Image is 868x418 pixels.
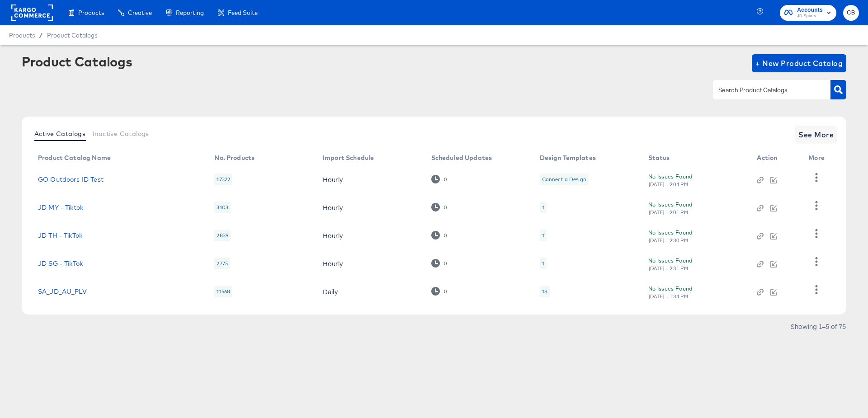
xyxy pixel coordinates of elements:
div: 1 [540,258,547,269]
div: 0 [443,288,447,295]
div: Product Catalog Name [38,154,111,161]
span: Accounts [797,5,823,15]
a: JD SG - TikTok [38,260,83,267]
input: Search Product Catalogs [717,85,813,95]
td: Daily [316,277,424,305]
div: 0 [443,232,447,239]
div: 18 [542,288,547,295]
button: CB [843,5,859,21]
button: AccountsJD Sports [780,5,836,21]
div: 1 [540,230,547,241]
div: Import Schedule [323,154,374,161]
td: Hourly [316,165,424,193]
div: 0 [443,260,447,267]
div: 2839 [214,230,231,241]
div: No. Products [214,154,255,161]
td: Hourly [316,249,424,277]
a: GO Outdoors ID Test [38,176,104,183]
div: 0 [443,204,447,211]
div: Product Catalogs [22,54,132,69]
button: See More [795,126,837,144]
span: Active Catalogs [34,130,85,137]
div: Connect a Design [540,174,589,185]
div: 0 [431,175,447,183]
div: 18 [540,286,550,297]
td: Hourly [316,193,424,221]
div: Showing 1–5 of 75 [790,323,846,329]
div: 1 [542,232,544,239]
span: Creative [128,9,152,16]
th: More [801,151,835,165]
div: 1 [542,204,544,211]
span: Inactive Catalogs [93,130,149,137]
div: 11568 [214,286,232,297]
div: Scheduled Updates [431,154,492,161]
span: Reporting [176,9,204,16]
div: 0 [431,287,447,296]
span: / [35,32,47,39]
button: + New Product Catalog [752,54,846,72]
th: Status [641,151,750,165]
div: Connect a Design [542,176,586,183]
span: + New Product Catalog [755,57,843,70]
span: See More [798,128,834,141]
a: JD TH - TikTok [38,232,82,239]
span: Products [9,32,35,39]
th: Action [750,151,801,165]
div: 17322 [214,174,232,185]
div: 0 [431,203,447,211]
a: Product Catalogs [47,32,97,39]
div: 0 [443,176,447,183]
div: 3103 [214,202,231,213]
span: CB [847,8,855,18]
div: 0 [431,259,447,268]
div: 0 [431,231,447,240]
div: 2775 [214,258,230,269]
div: 1 [542,260,544,267]
a: SA_JD_AU_PLV [38,288,87,295]
div: Design Templates [540,154,596,161]
span: JD Sports [797,13,823,20]
span: Products [78,9,104,16]
div: 1 [540,202,547,213]
span: Feed Suite [228,9,258,16]
a: JD MY - Tiktok [38,204,83,211]
td: Hourly [316,221,424,249]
